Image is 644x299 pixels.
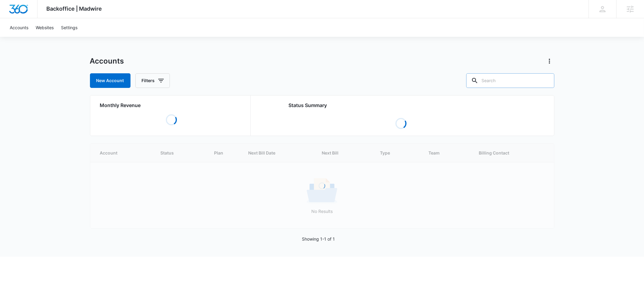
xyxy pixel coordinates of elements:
[90,73,131,88] a: New Account
[466,73,554,88] input: Search
[6,18,32,37] a: Accounts
[57,18,81,37] a: Settings
[545,56,554,66] button: Actions
[302,236,335,242] p: Showing 1-1 of 1
[135,73,170,88] button: Filters
[90,57,124,66] h1: Accounts
[32,18,57,37] a: Websites
[47,5,102,12] span: Backoffice | Madwire
[288,102,514,109] h2: Status Summary
[100,102,243,109] h2: Monthly Revenue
